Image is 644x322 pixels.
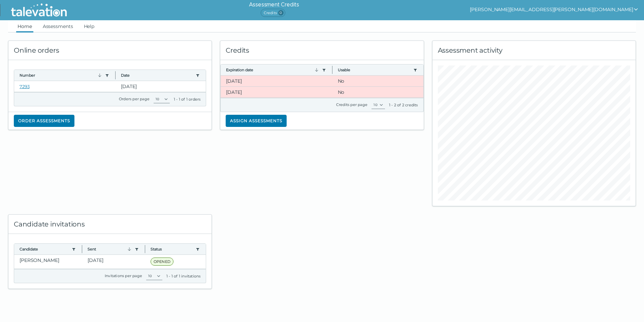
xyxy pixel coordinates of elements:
[226,115,287,127] button: Assign assessments
[82,255,145,269] clr-dg-cell: [DATE]
[119,97,150,101] label: Orders per page
[83,20,96,32] a: Help
[8,2,70,19] img: Talevation_Logo_Transparent_white.png
[220,41,423,60] div: Credits
[8,215,212,234] div: Candidate invitations
[338,67,411,73] button: Usable
[80,242,84,256] button: Column resize handle
[8,41,212,60] div: Online orders
[221,76,332,86] clr-dg-cell: [DATE]
[249,1,299,9] h6: Assessment Credits
[226,67,319,73] button: Expiration date
[14,255,82,269] clr-dg-cell: [PERSON_NAME]
[336,102,367,107] label: Credits per page
[221,87,332,98] clr-dg-cell: [DATE]
[143,242,147,256] button: Column resize handle
[174,97,200,102] div: 1 - 1 of 1 orders
[330,62,334,77] button: Column resize handle
[121,73,193,78] button: Date
[14,115,74,127] button: Order assessments
[470,5,639,14] button: show user actions
[151,246,193,252] button: Status
[20,84,30,89] a: 7293
[113,68,118,82] button: Column resize handle
[88,246,132,252] button: Sent
[389,102,418,108] div: 1 - 2 of 2 credits
[332,87,423,98] clr-dg-cell: No
[116,81,206,92] clr-dg-cell: [DATE]
[278,10,284,16] span: 0
[332,76,423,86] clr-dg-cell: No
[105,273,142,278] label: Invitations per page
[41,20,74,32] a: Assessments
[16,20,33,32] a: Home
[261,9,285,17] span: Credits
[166,273,200,279] div: 1 - 1 of 1 invitations
[151,258,173,266] span: OPENED
[20,246,69,252] button: Candidate
[20,73,102,78] button: Number
[432,41,636,60] div: Assessment activity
